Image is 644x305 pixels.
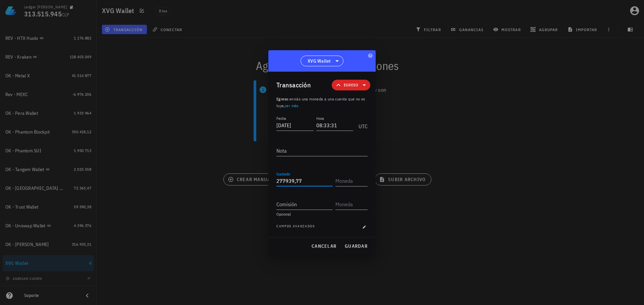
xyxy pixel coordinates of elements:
span: Campos avanzados [276,224,315,230]
button: guardar [342,240,370,252]
span: Egreso [276,96,288,101]
span: XVG Wallet [308,58,331,64]
input: Moneda [335,199,366,210]
input: Moneda [335,175,366,186]
label: Fecha [276,116,286,121]
span: cancelar [311,243,336,249]
button: cancelar [309,240,339,252]
div: Opcional [276,212,368,216]
div: Transacción [276,80,311,90]
span: guardar [344,243,368,249]
span: enviás una moneda a una cuenta que no es tuya, . [276,96,365,108]
p: : [276,96,368,109]
label: Hora [316,116,324,121]
span: Egreso [344,82,358,88]
label: Gastado [276,171,290,176]
a: ver más [285,103,299,108]
div: UTC [356,116,368,133]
